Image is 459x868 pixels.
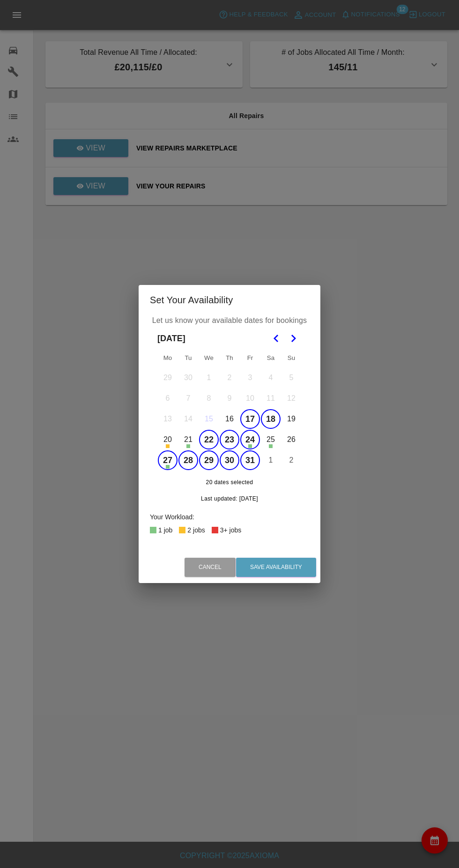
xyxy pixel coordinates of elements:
[187,524,205,536] div: 2 jobs
[178,430,198,449] button: Tuesday, October 21st, 2025
[158,389,178,408] button: Monday, October 6th, 2025
[178,349,199,367] th: Tuesday
[240,409,260,429] button: Friday, October 17th, 2025, selected
[220,430,239,449] button: Thursday, October 23rd, 2025, selected
[240,368,260,388] button: Friday, October 3rd, 2025
[261,409,281,429] button: Saturday, October 18th, 2025, selected
[281,430,301,449] button: Sunday, October 26th, 2025
[178,450,198,470] button: Tuesday, October 28th, 2025, selected
[150,315,309,326] p: Let us know your available dates for bookings
[261,368,281,388] button: Saturday, October 4th, 2025
[157,478,302,487] span: 20 dates selected
[281,450,301,470] button: Sunday, November 2nd, 2025
[268,330,285,347] button: Go to the Previous Month
[236,558,316,577] button: Save Availability
[178,368,198,388] button: Tuesday, September 30th, 2025
[157,349,302,471] table: October 2025
[240,450,260,470] button: Friday, October 31st, 2025, selected
[285,330,302,347] button: Go to the Next Month
[281,349,302,367] th: Sunday
[199,430,219,449] button: Wednesday, October 22nd, 2025, selected
[240,389,260,408] button: Friday, October 10th, 2025
[220,524,242,536] div: 3+ jobs
[199,409,219,429] button: Today, Wednesday, October 15th, 2025
[261,450,281,470] button: Saturday, November 1st, 2025
[158,524,172,536] div: 1 job
[220,409,239,429] button: Thursday, October 16th, 2025
[178,389,198,408] button: Tuesday, October 7th, 2025
[261,430,281,449] button: Saturday, October 25th, 2025
[220,450,239,470] button: Thursday, October 30th, 2025, selected
[281,409,301,429] button: Sunday, October 19th, 2025
[158,368,178,388] button: Monday, September 29th, 2025
[201,495,258,502] span: Last updated: [DATE]
[260,349,281,367] th: Saturday
[157,349,178,367] th: Monday
[240,430,260,449] button: Friday, October 24th, 2025, selected
[158,409,178,429] button: Monday, October 13th, 2025
[199,368,219,388] button: Wednesday, October 1st, 2025
[139,285,320,315] h2: Set Your Availability
[185,558,236,577] button: Cancel
[158,430,178,449] button: Monday, October 20th, 2025
[281,389,301,408] button: Sunday, October 12th, 2025
[261,389,281,408] button: Saturday, October 11th, 2025
[220,368,239,388] button: Thursday, October 2nd, 2025
[240,349,260,367] th: Friday
[220,389,239,408] button: Thursday, October 9th, 2025
[281,368,301,388] button: Sunday, October 5th, 2025
[199,349,219,367] th: Wednesday
[157,328,185,349] span: [DATE]
[150,511,309,523] div: Your Workload:
[199,389,219,408] button: Wednesday, October 8th, 2025
[219,349,240,367] th: Thursday
[158,450,178,470] button: Monday, October 27th, 2025, selected
[199,450,219,470] button: Wednesday, October 29th, 2025, selected
[178,409,198,429] button: Tuesday, October 14th, 2025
